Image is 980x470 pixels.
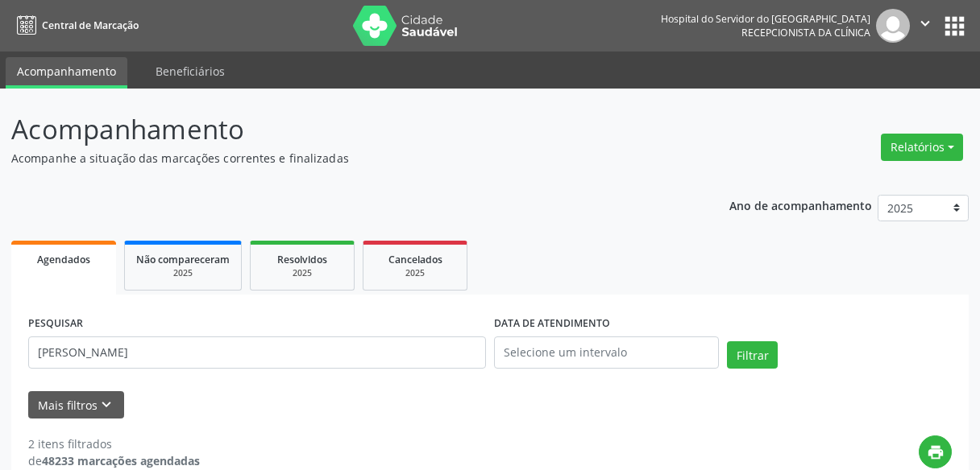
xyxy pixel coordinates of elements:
[729,195,872,215] p: Ano de acompanhamento
[144,57,236,85] a: Beneficiários
[98,396,115,414] i: keyboard_arrow_down
[42,453,200,468] strong: 48233 marcações agendadas
[919,435,952,468] button: print
[916,14,934,32] i: 
[910,9,941,43] button: 
[11,12,139,39] a: Central de Marcação
[741,26,870,39] span: Recepcionista da clínica
[42,19,139,32] span: Central de Marcação
[375,267,455,279] div: 2025
[37,253,90,266] span: Agendados
[11,150,682,167] p: Acompanhe a situação das marcações correntes e finalizadas
[661,12,870,26] div: Hospital do Servidor do [GEOGRAPHIC_DATA]
[28,452,200,469] div: de
[28,391,124,419] button: Mais filtroskeyboard_arrow_down
[28,336,486,369] input: Nome, código do beneficiário ou CPF
[494,311,610,336] label: DATA DE ATENDIMENTO
[6,57,127,89] a: Acompanhamento
[262,267,343,279] div: 2025
[277,253,327,266] span: Resolvidos
[727,341,778,369] button: Filtrar
[136,253,230,266] span: Não compareceram
[136,267,230,279] div: 2025
[927,443,945,461] i: print
[941,12,969,40] button: apps
[28,311,83,336] label: PESQUISAR
[876,9,910,43] img: img
[28,435,200,452] div: 2 itens filtrados
[881,134,963,161] button: Relatórios
[494,336,719,369] input: Selecione um intervalo
[388,253,442,266] span: Cancelados
[11,109,682,150] p: Acompanhamento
